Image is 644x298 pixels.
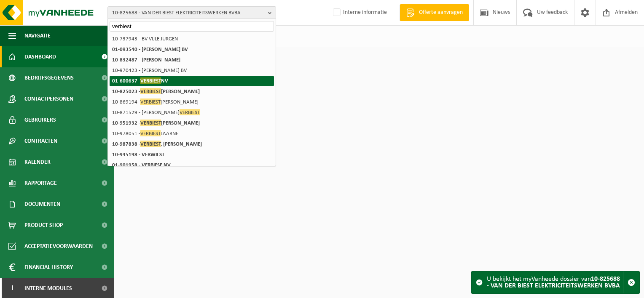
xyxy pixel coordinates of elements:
[140,141,161,147] span: VERBIEST
[24,194,60,215] span: Documenten
[24,25,51,46] span: Navigatie
[110,21,274,32] input: Zoeken naar gekoppelde vestigingen
[112,77,168,84] strong: 01-600637 - NV
[110,97,274,107] li: 10-869194 - [PERSON_NAME]
[417,8,465,17] span: Offerte aanvragen
[112,162,171,168] strong: 01-901958 - VERBIESE NV
[112,120,200,126] strong: 10-951932 - [PERSON_NAME]
[112,152,164,157] strong: 10-945198 - VERWILST
[112,7,265,19] span: 10-825688 - VAN DER BIEST ELEKTRICITEITSWERKEN BVBA
[140,130,161,136] span: VERBIEST
[140,120,161,126] span: VERBIEST
[24,173,57,194] span: Rapportage
[110,107,274,118] li: 10-871529 - [PERSON_NAME]
[24,130,57,152] span: Contracten
[24,46,56,67] span: Dashboard
[140,98,161,105] span: VERBIEST
[140,88,161,94] span: VERBIEST
[400,4,469,21] a: Offerte aanvragen
[110,65,274,76] li: 10-970423 - [PERSON_NAME] BV
[487,271,623,293] div: U bekijkt het myVanheede dossier van
[24,257,73,278] span: Financial History
[24,67,74,88] span: Bedrijfsgegevens
[140,77,161,84] span: VERBIEST
[110,128,274,139] li: 10-978051 - LAARNE
[112,88,200,94] strong: 10-825023 - [PERSON_NAME]
[112,141,202,147] strong: 10-987838 - , [PERSON_NAME]
[110,34,274,44] li: 10-737943 - BV VIJLE JURGEN
[331,6,387,19] label: Interne informatie
[112,57,180,63] strong: 10-832487 - [PERSON_NAME]
[180,109,200,115] span: VERBIEST
[24,88,73,109] span: Contactpersonen
[24,152,51,173] span: Kalender
[24,236,93,257] span: Acceptatievoorwaarden
[107,6,276,19] button: 10-825688 - VAN DER BIEST ELEKTRICITEITSWERKEN BVBA
[24,215,63,236] span: Product Shop
[112,47,188,52] strong: 01-093540 - [PERSON_NAME] BV
[24,109,56,130] span: Gebruikers
[487,276,620,289] strong: 10-825688 - VAN DER BIEST ELEKTRICITEITSWERKEN BVBA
